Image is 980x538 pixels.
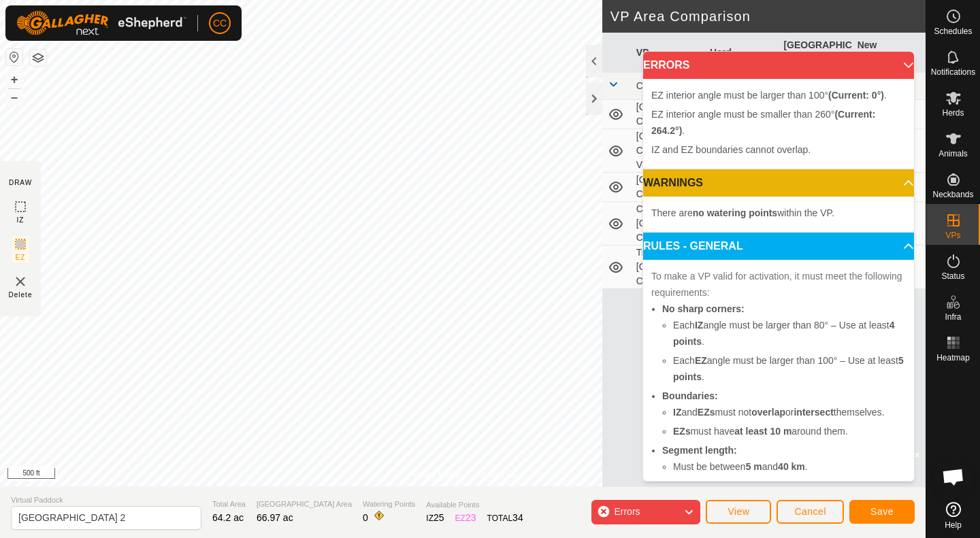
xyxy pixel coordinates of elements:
b: at least 10 m [734,426,791,437]
td: Creek-[GEOGRAPHIC_DATA] [631,202,704,246]
td: [GEOGRAPHIC_DATA] 1 [631,100,704,129]
a: Contact Us [476,469,517,481]
span: IZ and EZ boundaries cannot overlap. [651,144,811,155]
span: 34 [512,512,523,523]
span: Virtual Paddock [11,494,201,506]
span: CC [213,16,227,31]
div: IZ [426,511,444,525]
span: EZ interior angle must be smaller than 260° . [651,109,875,136]
span: Cancel [794,506,826,517]
span: 0 [363,512,368,523]
th: New Allocation [852,33,926,73]
span: Available Points [426,499,523,511]
b: IZ [695,320,703,331]
span: Errors [614,506,640,517]
span: [GEOGRAPHIC_DATA] Area [257,499,352,510]
span: 66.97 ac [257,512,293,523]
div: DRAW [9,178,32,188]
span: 23 [465,512,476,523]
p-accordion-header: WARNINGS [643,169,914,197]
li: and must not or themselves. [673,404,906,420]
li: Must be between and . [673,458,906,475]
span: 64.2 ac [212,512,244,523]
th: Herd [704,33,778,73]
img: Gallagher Logo [16,11,186,35]
b: Boundaries: [662,390,718,401]
b: 5 points [673,355,904,382]
span: Heatmap [936,354,970,362]
button: View [706,500,771,524]
th: VP [631,33,704,73]
span: View [728,506,749,517]
span: RULES - GENERAL [643,241,743,252]
span: Total Area [212,499,246,510]
button: Save [849,500,915,524]
span: Animals [938,150,968,158]
button: Cancel [777,500,844,524]
span: Creek Section [636,80,696,91]
b: 4 points [673,320,895,347]
span: Save [870,506,894,517]
span: IZ [17,215,24,225]
b: no watering points [693,207,777,218]
span: Infra [945,313,961,321]
td: [GEOGRAPHIC_DATA] 3 [631,173,704,202]
span: Neckbands [932,190,973,199]
b: EZs [673,426,691,437]
li: must have around them. [673,423,906,439]
span: Herds [942,109,964,117]
div: EZ [455,511,476,525]
button: + [6,71,22,88]
p-accordion-header: RULES - GENERAL [643,233,914,260]
p-accordion-header: ERRORS [643,52,914,79]
span: There are within the VP. [651,207,834,218]
b: EZ [695,355,707,366]
span: 25 [434,512,444,523]
b: No sharp corners: [662,303,745,314]
th: [GEOGRAPHIC_DATA] Area [778,33,851,73]
td: Transition 1-2 [GEOGRAPHIC_DATA] [631,246,704,289]
span: EZ interior angle must be larger than 100° . [651,90,887,101]
span: To make a VP valid for activation, it must meet the following requirements: [651,271,902,298]
div: TOTAL [487,511,523,525]
div: Open chat [933,456,974,497]
b: 5 m [746,461,762,472]
p-accordion-content: WARNINGS [643,197,914,232]
b: 40 km [778,461,805,472]
span: Notifications [931,68,975,76]
span: Delete [9,290,33,300]
b: Segment length: [662,445,737,456]
p-accordion-content: ERRORS [643,79,914,169]
b: intersect [794,407,833,418]
a: Help [926,497,980,535]
span: Watering Points [363,499,415,510]
h2: VP Area Comparison [610,8,926,24]
span: Schedules [934,27,972,35]
td: [GEOGRAPHIC_DATA] 1-VP014 [631,129,704,173]
span: ERRORS [643,60,689,71]
img: VP [12,273,29,290]
span: VPs [945,231,960,239]
b: Point limits: [662,480,717,491]
span: EZ [16,252,26,263]
span: Status [941,272,964,280]
button: Reset Map [6,49,22,65]
b: IZ [673,407,681,418]
span: WARNINGS [643,178,703,188]
a: Privacy Policy [409,469,460,481]
li: Each angle must be larger than 100° – Use at least . [673,352,906,385]
li: Each angle must be larger than 80° – Use at least . [673,317,906,350]
button: – [6,89,22,105]
b: (Current: 0°) [828,90,884,101]
b: overlap [751,407,785,418]
span: Help [945,521,962,529]
button: Map Layers [30,50,46,66]
b: EZs [698,407,715,418]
